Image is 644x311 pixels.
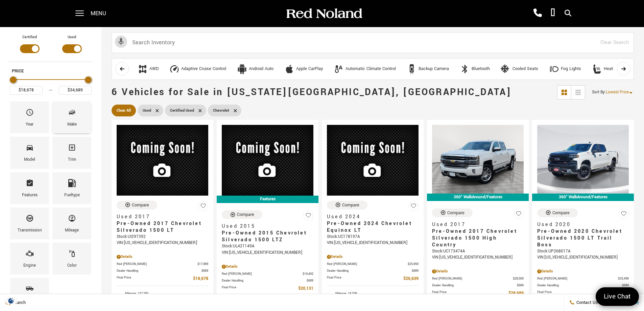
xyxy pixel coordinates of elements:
[281,62,327,76] button: Apple CarPlayApple CarPlay
[303,271,313,276] span: $19,442
[134,62,162,76] button: AWDAWD
[117,268,208,273] a: Dealer Handling $689
[552,210,570,216] div: Compare
[10,243,49,274] div: EngineEngine
[59,86,92,95] input: Maximum
[117,106,131,115] span: Clear All
[117,214,203,220] span: Used 2017
[327,220,413,234] span: Pre-Owned 2024 Chevrolet Equinox LT
[622,283,629,288] span: $689
[427,194,529,201] div: 360° WalkAround/Features
[327,240,419,246] div: VIN: [US_VEHICLE_IDENTIFICATION_NUMBER]
[307,278,313,283] span: $689
[327,289,419,298] li: Mileage: 19,209
[545,62,585,76] button: Fog LightsFog Lights
[68,213,76,227] span: Mileage
[327,275,419,282] a: Final Price $26,639
[222,285,313,292] a: Final Price $20,131
[201,268,208,273] span: $689
[432,228,519,248] span: Pre-Owned 2017 Chevrolet Silverado 1500 High Country
[52,207,91,239] div: MileageMileage
[327,125,419,196] img: 2024 Chevrolet Equinox LT
[52,137,91,169] div: TrimTrim
[117,220,203,234] span: Pre-Owned 2017 Chevrolet Silverado 1500 LT
[26,142,34,156] span: Model
[497,62,542,76] button: Cooled SeatsCooled Seats
[403,275,419,282] span: $26,639
[327,234,419,240] div: Stock : UC178197A
[26,283,34,297] span: Bodystyle
[327,262,419,267] a: Red [PERSON_NAME] $25,950
[327,268,412,273] span: Dealer Handling
[64,192,80,199] div: Fueltype
[432,283,517,288] span: Dealer Handling
[117,275,193,282] span: Final Price
[52,243,91,274] div: ColorColor
[408,262,419,267] span: $25,950
[8,34,93,62] div: Filter by Vehicle Type
[197,262,208,267] span: $17,989
[537,254,629,261] div: VIN: [US_VEHICLE_IDENTIFICATION_NUMBER]
[112,32,634,53] input: Search Inventory
[537,276,629,281] a: Red [PERSON_NAME] $33,498
[68,142,76,156] span: Trim
[537,208,578,217] button: Compare Vehicle
[345,66,396,72] div: Automatic Climate Control
[68,177,76,192] span: Fueltype
[285,8,363,20] img: Red Noland Auto Group
[198,201,208,214] button: Save Vehicle
[432,221,519,228] span: Used 2017
[501,64,511,74] div: Cooled Seats
[68,156,76,163] div: Trim
[3,297,19,304] section: Click to Open Cookie Consent Modal
[193,275,208,282] span: $18,678
[169,64,180,74] div: Adaptive Cruise Control
[532,194,634,201] div: 360° WalkAround/Features
[26,248,34,262] span: Engine
[561,66,581,72] div: Fog Lights
[222,271,313,276] a: Red [PERSON_NAME] $19,442
[330,62,400,76] button: Automatic Climate ControlAutomatic Climate Control
[447,210,464,216] div: Compare
[327,262,408,267] span: Red [PERSON_NAME]
[10,172,49,204] div: FeaturesFeatures
[222,271,303,276] span: Red [PERSON_NAME]
[112,86,511,99] span: 6 Vehicles for Sale in [US_STATE][GEOGRAPHIC_DATA], [GEOGRAPHIC_DATA]
[222,223,308,230] span: Used 2015
[403,62,453,76] button: Backup CameraBackup Camera
[115,62,129,75] button: scroll left
[514,208,524,222] button: Save Vehicle
[117,254,208,260] div: Pricing Details - Pre-Owned 2017 Chevrolet Silverado 1500 LT 4WD
[132,202,149,208] div: Compare
[143,106,151,115] span: Used
[10,278,49,310] div: BodystyleBodystyle
[117,201,157,209] button: Compare Vehicle
[456,62,494,76] button: BluetoothBluetooth
[537,221,624,228] span: Used 2020
[327,254,419,260] div: Pricing Details - Pre-Owned 2024 Chevrolet Equinox LT AWD
[68,248,76,262] span: Color
[432,268,524,274] div: Pricing Details - Pre-Owned 2017 Chevrolet Silverado 1500 High Country With Navigation & 4WD
[327,201,367,209] button: Compare Vehicle
[222,223,313,243] a: Used 2015Pre-Owned 2015 Chevrolet Silverado 1500 LTZ
[181,66,226,72] div: Adaptive Cruise Control
[10,102,49,133] div: YearYear
[342,202,359,208] div: Compare
[222,125,313,196] img: 2015 Chevrolet Silverado 1500 LTZ
[10,137,49,169] div: ModelModel
[334,64,344,74] div: Automatic Climate Control
[432,290,508,297] span: Final Price
[512,66,538,72] div: Cooled Seats
[233,62,277,76] button: Android AutoAndroid Auto
[213,106,229,115] span: Chevrolet
[67,262,77,269] div: Color
[606,89,629,95] span: Lowest Price
[537,276,618,281] span: Red [PERSON_NAME]
[65,227,79,234] div: Mileage
[596,287,639,306] a: Live Chat
[26,177,34,192] span: Features
[237,212,254,218] div: Compare
[327,268,419,273] a: Dealer Handling $689
[24,156,35,163] div: Model
[432,254,524,261] div: VIN: [US_VEHICLE_IDENTIFICATION_NUMBER]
